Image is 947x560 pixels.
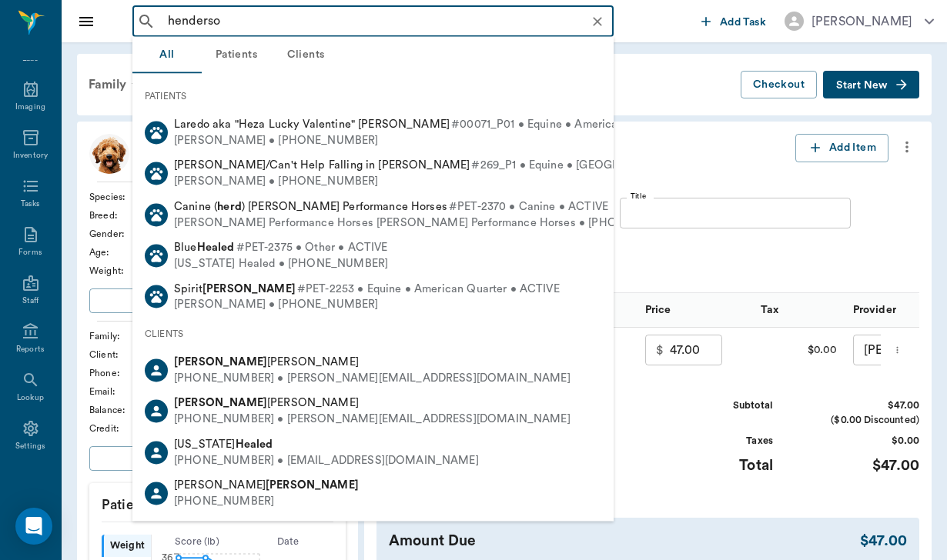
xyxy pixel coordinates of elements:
div: $47.00 [860,530,907,552]
input: 0.00 [670,335,722,365]
div: Age : [89,245,153,259]
div: PATIENTS [132,80,614,112]
button: Start New [823,71,919,99]
button: Add Item [795,134,888,162]
div: Staff [22,295,38,307]
button: Add client Special Care Note [89,446,346,471]
div: Provider [853,288,896,332]
div: Price [645,288,671,332]
button: Add patient Special Care Note [89,288,346,313]
p: Patient Vitals [89,483,346,522]
div: [US_STATE] Healed • [PHONE_NUMBER] [174,255,388,272]
button: more [888,337,906,363]
div: [PERSON_NAME] [811,12,912,31]
b: [PERSON_NAME] [174,397,267,408]
div: Family : [89,329,153,343]
span: [PERSON_NAME] [174,520,294,532]
div: Inventory [13,150,48,162]
div: Amount Due [389,530,860,552]
div: [PERSON_NAME] Performance Horses [PERSON_NAME] Performance Horses • [PHONE_NUMBER] [174,215,688,231]
b: [PERSON_NAME] [202,282,296,294]
div: Gender : [89,227,153,241]
div: Credit : [89,422,153,435]
span: #PET-2253 • Equine • American Quarter • ACTIVE [297,281,560,297]
div: Weight [102,535,151,557]
div: Email : [89,385,153,398]
span: [PERSON_NAME] [174,356,359,368]
button: Patients [202,37,271,74]
div: Price [637,292,753,327]
div: Date [243,535,333,549]
b: Healed [236,438,273,449]
div: Phone : [89,366,153,380]
div: Taxes [658,434,773,448]
div: Subtotal [658,398,773,413]
button: Clear [587,11,608,32]
button: All [132,37,202,74]
div: Family [79,66,154,103]
div: [PHONE_NUMBER] • [EMAIL_ADDRESS][DOMAIN_NAME] [174,452,479,468]
div: Settings [15,441,46,452]
div: [PERSON_NAME] • [PHONE_NUMBER] [174,174,745,190]
b: [PERSON_NAME] [174,356,267,368]
div: Tax [761,288,778,332]
div: [PERSON_NAME] • [PHONE_NUMBER] [174,132,741,148]
div: $47.00 [804,398,919,413]
div: $47.00 [804,455,919,477]
div: Tasks [21,198,40,210]
span: Canine ( ) [PERSON_NAME] Performance Horses [174,200,447,212]
span: Spirit [174,282,296,294]
span: [US_STATE] [174,438,273,449]
span: #PET-2375 • Other • ACTIVE [236,240,388,256]
b: Healed [197,242,235,253]
span: Laredo aka "Heza Lucky Valentine" [PERSON_NAME] [174,118,450,130]
input: Search [162,11,609,32]
div: Balance : [89,403,153,417]
div: Client : [89,348,153,362]
div: Open Intercom Messenger [15,508,52,545]
div: $0.00 [804,434,919,448]
div: [PHONE_NUMBER] • [PERSON_NAME][EMAIL_ADDRESS][DOMAIN_NAME] [174,412,571,428]
div: [PHONE_NUMBER] [174,493,359,509]
div: Species : [89,190,153,204]
b: [PERSON_NAME] [266,479,359,491]
b: herd [217,200,242,212]
div: Lookup [17,392,44,404]
span: #PET-2370 • Canine • ACTIVE [449,198,608,215]
b: Helm [266,520,294,532]
span: Blue [174,242,235,253]
div: Total [658,455,773,477]
button: more [895,134,919,160]
div: Breed : [89,208,153,222]
span: [PERSON_NAME]/Can't Help Falling in [PERSON_NAME] [174,159,470,171]
div: [PERSON_NAME] • [PHONE_NUMBER] [174,297,560,313]
p: $ [656,341,664,359]
button: [PERSON_NAME] [772,7,946,35]
button: Add Task [695,7,772,35]
div: $0.00 [753,328,845,374]
div: Reports [16,344,45,355]
div: Score ( lb ) [152,535,243,549]
button: Checkout [741,71,817,99]
span: [PERSON_NAME] [174,479,359,491]
button: Close drawer [71,6,102,37]
div: CLIENTS [132,318,614,350]
span: #00071_P01 • Equine • American Paint Horse • ACTIVE [451,117,741,133]
button: Clients [271,37,340,74]
div: Imaging [15,102,45,113]
div: ($0.00 Discounted) [804,413,919,428]
span: #269_P1 • Equine • [GEOGRAPHIC_DATA] • ACTIVE [471,158,745,174]
span: [PERSON_NAME] [174,397,359,408]
label: Title [631,191,646,202]
div: Tax [753,292,845,327]
div: Weight : [89,264,153,278]
div: [PHONE_NUMBER] • [PERSON_NAME][EMAIL_ADDRESS][DOMAIN_NAME] [174,370,571,386]
div: Forms [18,247,42,258]
img: Profile Image [89,134,129,174]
